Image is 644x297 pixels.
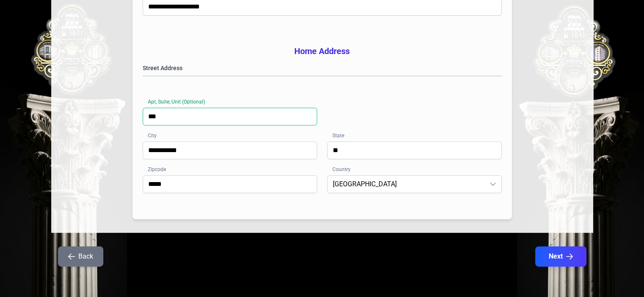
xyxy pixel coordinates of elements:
button: Back [58,246,103,267]
span: United States [328,176,484,193]
button: Next [535,246,586,267]
div: dropdown trigger [484,176,501,193]
label: Street Address [143,64,502,72]
h3: Home Address [143,45,502,57]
